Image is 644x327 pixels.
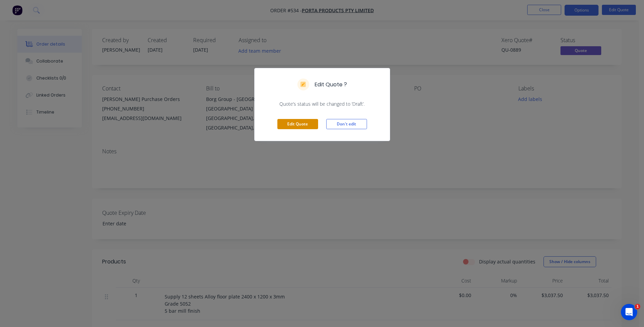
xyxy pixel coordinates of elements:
[635,304,640,309] span: 1
[277,119,318,129] button: Edit Quote
[326,119,367,129] button: Don't edit
[263,101,382,107] span: Quote’s status will be changed to ‘Draft’.
[621,304,637,320] iframe: Intercom live chat
[315,81,347,89] h5: Edit Quote ?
